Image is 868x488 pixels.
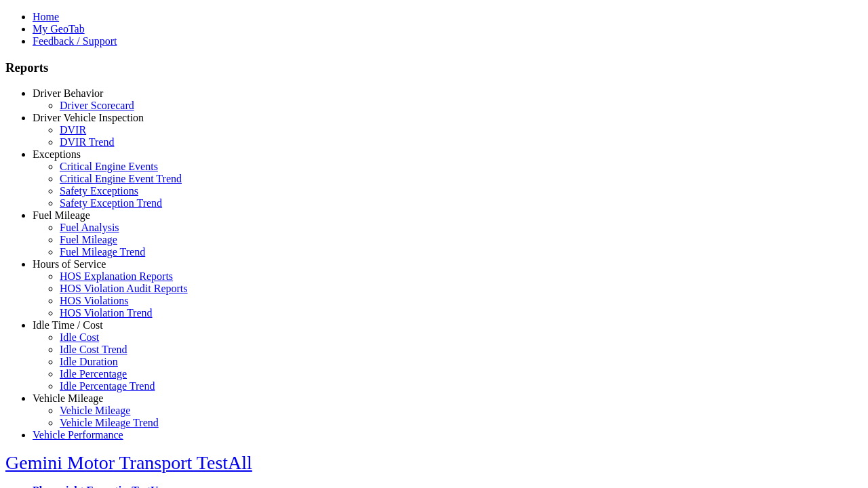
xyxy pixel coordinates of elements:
[5,60,863,75] h3: Reports
[60,368,127,380] a: Idle Percentage
[60,185,138,197] a: Safety Exceptions
[60,405,130,416] a: Vehicle Mileage
[60,356,118,367] a: Idle Duration
[60,344,127,355] a: Idle Cost Trend
[33,11,59,22] a: Home
[60,295,128,306] a: HOS Violations
[60,283,188,294] a: HOS Violation Audit Reports
[60,417,159,428] a: Vehicle Mileage Trend
[60,331,99,343] a: Idle Cost
[33,258,106,270] a: Hours of Service
[60,124,86,136] a: DVIR
[60,234,117,245] a: Fuel Mileage
[33,209,90,221] a: Fuel Mileage
[33,23,85,35] a: My GeoTab
[33,112,144,123] a: Driver Vehicle Inspection
[33,319,103,331] a: Idle Time / Cost
[33,429,123,441] a: Vehicle Performance
[60,197,162,209] a: Safety Exception Trend
[60,270,173,282] a: HOS Explanation Reports
[33,148,81,160] a: Exceptions
[60,173,182,184] a: Critical Engine Event Trend
[5,452,252,473] a: Gemini Motor Transport TestAll
[60,100,134,111] a: Driver Scorecard
[60,246,145,258] a: Fuel Mileage Trend
[33,392,103,404] a: Vehicle Mileage
[60,307,153,319] a: HOS Violation Trend
[60,222,119,233] a: Fuel Analysis
[33,87,103,99] a: Driver Behavior
[33,35,117,47] a: Feedback / Support
[60,380,155,392] a: Idle Percentage Trend
[60,161,158,172] a: Critical Engine Events
[60,136,114,148] a: DVIR Trend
